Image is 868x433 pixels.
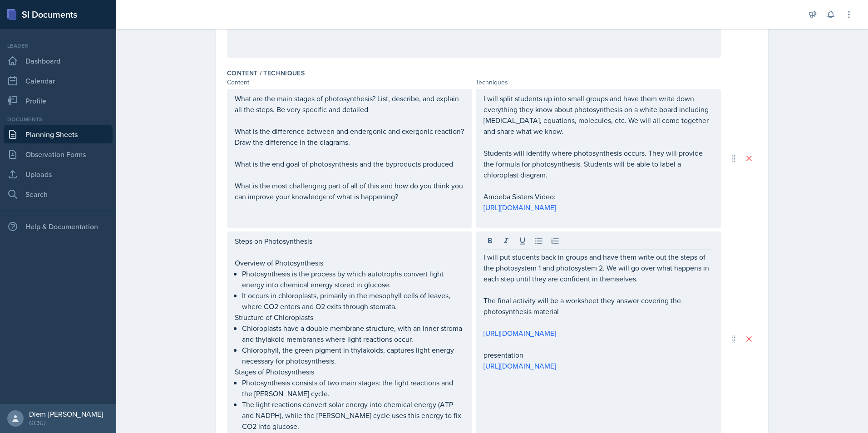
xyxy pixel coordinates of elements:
[235,158,464,169] p: What is the end goal of photosynthesis and the byproducts produced
[242,344,464,366] p: Chlorophyll, the green pigment in thylakoids, captures light energy necessary for photosynthesis.
[235,257,464,268] p: Overview of Photosynthesis
[242,323,464,344] p: Chloroplasts have a double membrane structure, with an inner stroma and thylakoid membranes where...
[227,78,472,87] div: Content
[4,165,113,183] a: Uploads
[235,93,464,115] p: What are the main stages of photosynthesis? List, describe, and explain all the steps. Be very sp...
[4,125,113,143] a: Planning Sheets
[483,202,556,212] a: [URL][DOMAIN_NAME]
[4,217,113,236] div: Help & Documentation
[483,93,713,137] p: I will split students up into small groups and have them write down everything they know about ph...
[483,191,713,202] p: Amoeba Sisters Video:
[235,366,464,377] p: Stages of Photosynthesis
[476,78,721,87] div: Techniques
[227,69,305,78] label: Content / Techniques
[242,268,464,290] p: Photosynthesis is the process by which autotrophs convert light energy into chemical energy store...
[235,312,464,323] p: Structure of Chloroplasts
[235,180,464,202] p: What is the most challenging part of all of this and how do you think you can improve your knowle...
[242,377,464,399] p: Photosynthesis consists of two main stages: the light reactions and the [PERSON_NAME] cycle.
[483,148,713,180] p: Students will identify where photosynthesis occurs. They will provide the formula for photosynthe...
[483,251,713,284] p: I will put students back in groups and have them write out the steps of the photosystem 1 and pho...
[4,92,113,110] a: Profile
[4,115,113,123] div: Documents
[4,185,113,203] a: Search
[29,418,103,428] div: GCSU
[235,126,464,148] p: What is the difference between and endergonic and exergonic reaction? Draw the difference in the ...
[29,409,103,418] div: Diem-[PERSON_NAME]
[483,361,556,371] a: [URL][DOMAIN_NAME]
[483,349,713,360] p: presentation
[235,236,464,246] p: Steps on Photosynthesis
[483,328,556,338] a: [URL][DOMAIN_NAME]
[242,399,464,432] p: The light reactions convert solar energy into chemical energy (ATP and NADPH), while the [PERSON_...
[483,295,713,317] p: The final activity will be a worksheet they answer covering the photosynthesis material
[4,42,113,50] div: Leader
[4,145,113,163] a: Observation Forms
[4,72,113,90] a: Calendar
[242,290,464,312] p: It occurs in chloroplasts, primarily in the mesophyll cells of leaves, where CO2 enters and O2 ex...
[4,52,113,70] a: Dashboard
